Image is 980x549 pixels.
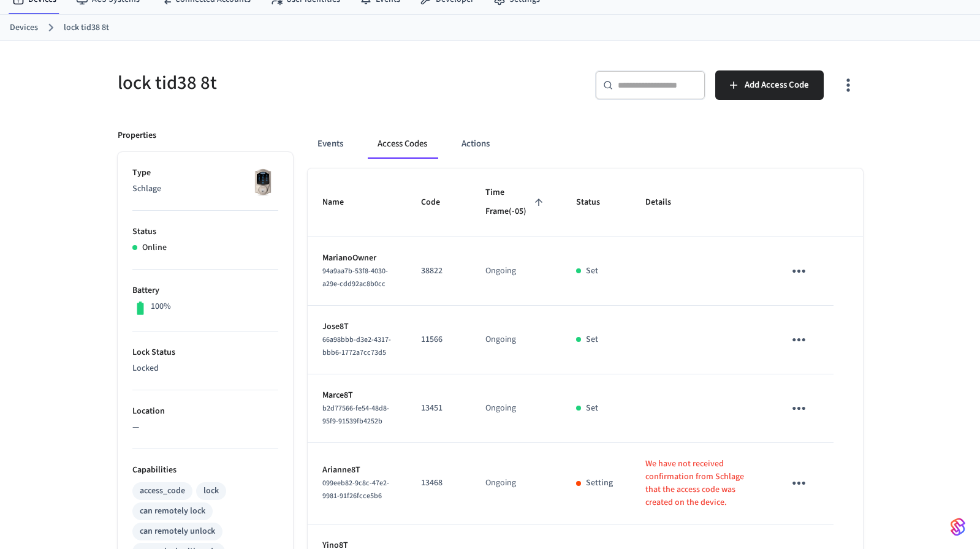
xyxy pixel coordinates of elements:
button: Add Access Code [715,70,824,100]
p: Set [586,402,598,415]
p: Schlage [132,183,278,195]
p: 11566 [421,333,456,346]
a: Devices [10,21,38,34]
td: Ongoing [471,237,561,306]
span: 66a98bbb-d3e2-4317-bbb6-1772a7cc73d5 [322,335,391,358]
p: Battery [132,284,278,297]
p: Online [142,241,167,254]
p: 38822 [421,265,456,278]
p: 13468 [421,477,456,490]
p: Set [586,265,598,278]
p: Set [586,333,598,346]
p: MarianoOwner [322,252,392,265]
button: Access Codes [368,129,437,159]
p: 13451 [421,402,456,415]
div: can remotely lock [140,505,205,518]
p: — [132,421,278,434]
img: Schlage Sense Smart Deadbolt with Camelot Trim, Front [248,167,278,197]
span: Name [322,193,360,212]
p: Properties [118,129,156,142]
span: b2d77566-fe54-48d8-95f9-91539fb4252b [322,403,389,426]
p: Arianne8T [322,464,392,477]
p: Location [132,405,278,418]
a: lock tid38 8t [64,21,109,34]
button: Events [308,129,353,159]
button: Actions [452,129,499,159]
span: Code [421,193,456,212]
p: Setting [586,477,613,490]
p: Type [132,167,278,180]
div: lock [203,485,219,498]
p: 100% [151,300,171,313]
span: Time Frame(-05) [485,183,547,222]
img: SeamLogoGradient.69752ec5.svg [951,517,965,537]
h5: lock tid38 8t [118,70,483,96]
span: 099eeb82-9c8c-47e2-9981-91f26fcce5b6 [322,478,389,501]
p: Marce8T [322,389,392,402]
div: ant example [308,129,863,159]
p: Lock Status [132,346,278,359]
div: can remotely unlock [140,525,215,538]
p: Jose8T [322,320,392,333]
span: Status [576,193,616,212]
td: Ongoing [471,443,561,524]
span: Add Access Code [745,77,809,93]
td: Ongoing [471,374,561,443]
p: We have not received confirmation from Schlage that the access code was created on the device. [645,458,755,509]
td: Ongoing [471,306,561,374]
div: access_code [140,485,185,498]
span: 94a9aa7b-53f8-4030-a29e-cdd92ac8b0cc [322,266,388,289]
p: Locked [132,362,278,375]
p: Capabilities [132,464,278,477]
span: Details [645,193,687,212]
p: Status [132,225,278,238]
